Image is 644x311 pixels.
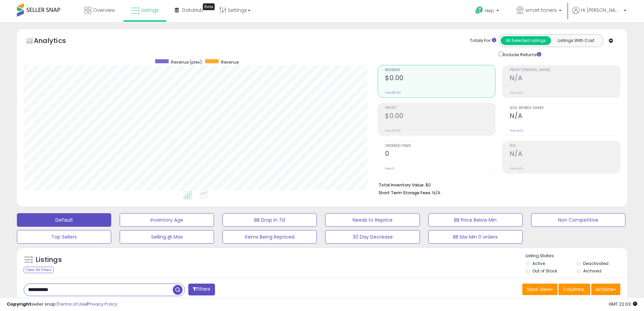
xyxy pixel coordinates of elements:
[379,190,431,196] b: Short Term Storage Fees:
[583,261,609,266] label: Deactivated
[485,8,494,14] span: Help
[510,129,523,133] small: Prev: N/A
[475,6,483,15] i: Get Help
[203,3,215,10] div: Tooltip anchor
[7,301,31,307] strong: Copyright
[34,36,79,47] h5: Analytics
[17,213,111,227] button: Default
[385,144,495,148] span: Ordered Items
[583,268,601,274] label: Archived
[563,286,584,293] span: Columns
[93,7,115,14] span: Overview
[58,301,87,307] a: Terms of Use
[171,59,202,65] span: Revenue (prev)
[510,74,620,83] h2: N/A
[470,38,496,44] div: Totals For
[572,7,626,22] a: Hi [PERSON_NAME]
[36,255,62,265] h5: Listings
[385,112,495,121] h2: $0.00
[385,68,495,72] span: Revenue
[531,213,625,227] button: Non Competitive
[591,284,620,295] button: Actions
[325,213,420,227] button: Needs to Reprice
[7,301,117,308] div: seller snap | |
[432,190,440,196] span: N/A
[532,268,557,274] label: Out of Stock
[222,213,317,227] button: BB Drop in 7d
[188,284,215,295] button: Filters
[510,112,620,121] h2: N/A
[510,144,620,148] span: ROI
[120,213,214,227] button: Inventory Age
[222,230,317,244] button: Items Being Repriced
[24,267,54,273] div: Clear All Filters
[522,284,557,295] button: Save View
[428,230,523,244] button: BB blw Min 0 orders
[510,166,523,171] small: Prev: N/A
[510,68,620,72] span: Profit [PERSON_NAME]
[501,36,551,45] button: All Selected Listings
[385,91,401,95] small: Prev: $0.00
[325,230,420,244] button: 30 Day Decrease
[379,182,425,188] b: Total Inventory Value:
[428,213,523,227] button: BB Price Below Min
[510,150,620,159] h2: N/A
[379,180,615,188] li: $0
[385,129,401,133] small: Prev: $0.00
[558,284,590,295] button: Columns
[510,106,620,110] span: Avg. Buybox Share
[182,7,204,14] span: DataHub
[221,59,239,65] span: Revenue
[17,230,111,244] button: Top Sellers
[385,150,495,159] h2: 0
[385,166,395,171] small: Prev: 0
[470,1,506,22] a: Help
[385,74,495,83] h2: $0.00
[88,301,117,307] a: Privacy Policy
[609,301,637,307] span: 2025-09-8 22:03 GMT
[494,50,549,58] div: Include Returns
[551,36,601,45] button: Listings With Cost
[532,261,545,266] label: Active
[581,7,622,14] span: Hi [PERSON_NAME]
[525,7,557,14] span: smart toners
[510,91,523,95] small: Prev: N/A
[385,106,495,110] span: Profit
[526,253,627,259] p: Listing States:
[120,230,214,244] button: Selling @ Max
[141,7,159,14] span: Listings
